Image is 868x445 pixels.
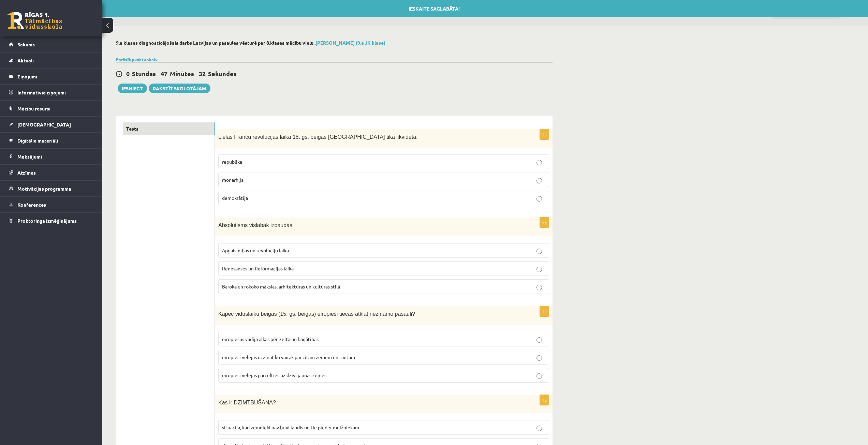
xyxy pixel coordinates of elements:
[540,129,549,140] p: 1p
[116,40,553,46] h2: 9.a klases diagnosticējošais darbs Latvijas un pasaules vēsturē par 8.klases mācību vielu ,
[17,57,34,63] span: Aktuāli
[17,218,77,224] span: Proktoringa izmēģinājums
[536,355,542,361] input: eiropieši vēlējās uzzināt ko vairāk par citām zemēm un tautām
[9,53,94,68] a: Aktuāli
[222,195,248,201] span: demokrātija
[222,336,319,342] span: eiropiešus vadīja alkas pēc zelta un bagātības
[17,121,71,128] span: [DEMOGRAPHIC_DATA]
[9,165,94,180] a: Atzīmes
[222,265,294,271] span: Renesanses un Reformācijas laikā
[208,70,237,77] span: Sekundes
[118,84,147,93] button: Iesniegt
[9,133,94,148] a: Digitālie materiāli
[9,69,94,84] a: Ziņojumi
[222,177,244,183] span: monarhija
[126,70,130,77] span: 0
[17,137,58,144] span: Digitālie materiāli
[9,36,94,52] a: Sākums
[536,267,542,272] input: Renesanses un Reformācijas laikā
[132,70,156,77] span: Stundas
[315,40,385,46] a: [PERSON_NAME] (9.a JK klase)
[149,84,210,93] a: Rakstīt skolotājam
[536,178,542,183] input: monarhija
[540,395,549,405] p: 1p
[218,400,276,405] span: Kas ir DZIMTBŪŠANA?
[161,70,167,77] span: 47
[218,311,415,317] span: Kāpēc viduslaiku beigās (15. gs. beigās) eiropieši tiecās atklāt nezināmo pasauli?
[17,69,94,84] legend: Ziņojumi
[17,202,46,208] span: Konferences
[17,169,36,176] span: Atzīmes
[9,149,94,164] a: Maksājumi
[170,70,194,77] span: Minūtes
[222,372,326,378] span: eiropieši vēlējās pārcelties uz dzīvi jaunās zemēs
[9,117,94,132] a: [DEMOGRAPHIC_DATA]
[536,426,542,431] input: situācija, kad zemnieki nav brīvi ļaudis un tie pieder muižniekam
[17,41,35,47] span: Sākums
[199,70,206,77] span: 32
[222,354,355,360] span: eiropieši vēlējās uzzināt ko vairāk par citām zemēm un tautām
[17,85,94,100] legend: Informatīvie ziņojumi
[222,247,289,253] span: Apgaismības un revolūciju laikā
[17,105,50,112] span: Mācību resursi
[17,149,94,164] legend: Maksājumi
[536,337,542,343] input: eiropiešus vadīja alkas pēc zelta un bagātības
[222,424,359,430] span: situācija, kad zemnieki nav brīvi ļaudis un tie pieder muižniekam
[9,85,94,100] a: Informatīvie ziņojumi
[9,197,94,212] a: Konferences
[540,306,549,317] p: 1p
[9,181,94,196] a: Motivācijas programma
[222,159,242,165] span: republika
[9,213,94,228] a: Proktoringa izmēģinājums
[536,196,542,202] input: demokrātija
[222,283,340,290] span: Baroka un rokoko mākslas, arhitektūras un kultūras stilā
[116,57,158,62] a: Parādīt punktu skalu
[536,285,542,290] input: Baroka un rokoko mākslas, arhitektūras un kultūras stilā
[536,160,542,165] input: republika
[536,249,542,254] input: Apgaismības un revolūciju laikā
[123,122,215,135] a: Tests
[17,186,71,192] span: Motivācijas programma
[8,12,62,29] a: Rīgas 1. Tālmācības vidusskola
[218,222,294,228] span: Absolūtisms vislabāk izpaudās:
[9,101,94,116] a: Mācību resursi
[536,373,542,379] input: eiropieši vēlējās pārcelties uz dzīvi jaunās zemēs
[218,134,418,140] span: Lielās Franču revolūcijas laikā 18. gs. beigās [GEOGRAPHIC_DATA] tika likvidēta:
[540,217,549,228] p: 1p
